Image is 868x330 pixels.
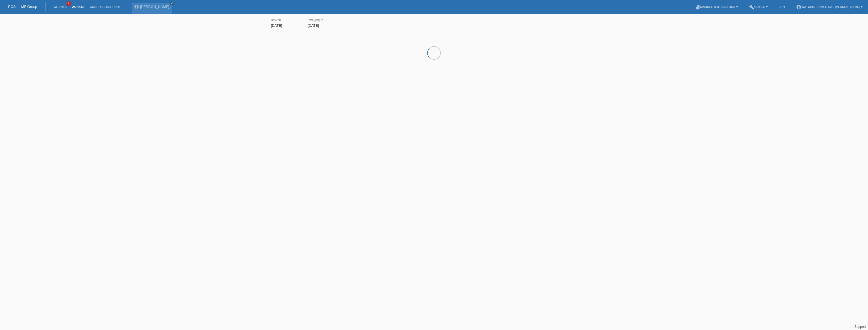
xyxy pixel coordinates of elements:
a: Courriel Support [87,5,123,8]
i: close [170,2,173,5]
a: Clients [51,5,69,8]
a: FR ▾ [776,5,788,8]
a: [PERSON_NAME] [140,5,169,9]
a: buildOutils ▾ [746,5,770,8]
i: account_circle [796,4,801,10]
i: book [695,4,700,10]
i: build [749,4,754,10]
a: close [170,1,174,5]
a: Achats [69,5,87,8]
a: Support [854,325,866,329]
a: bookManuel d’utilisation ▾ [692,5,741,8]
span: 7 [67,1,71,6]
a: account_circleWatchdreamer SA - [PERSON_NAME] ▾ [793,5,865,8]
a: POS — MF Group [8,5,37,9]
